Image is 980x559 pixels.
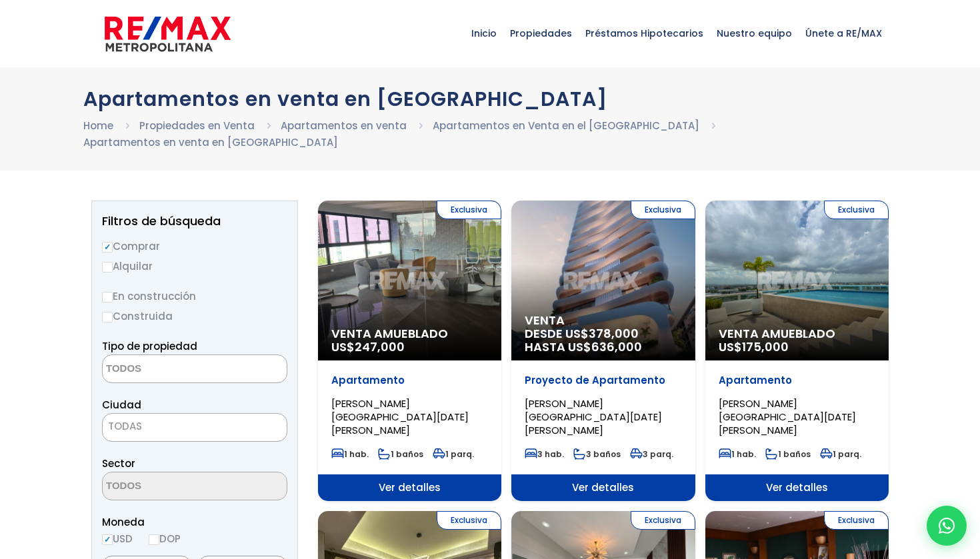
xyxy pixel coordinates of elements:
[589,325,639,342] span: 378,000
[525,340,681,354] span: HASTA US$
[102,242,113,253] input: Comprar
[108,419,142,433] span: TODAS
[331,338,405,355] span: US$
[525,314,681,327] span: Venta
[281,119,407,133] a: Apartamentos en venta
[719,327,875,340] span: Venta Amueblado
[824,511,889,530] span: Exclusiva
[631,201,695,219] span: Exclusiva
[719,374,875,387] p: Apartamento
[719,448,756,460] span: 1 hab.
[331,327,488,340] span: Venta Amueblado
[102,398,141,412] span: Ciudad
[631,511,695,530] span: Exclusiva
[719,396,856,437] span: [PERSON_NAME][GEOGRAPHIC_DATA][DATE][PERSON_NAME]
[433,448,474,460] span: 1 parq.
[525,327,681,354] span: DESDE US$
[503,13,579,53] span: Propiedades
[102,288,287,304] label: En construcción
[102,530,133,547] label: USD
[83,87,897,111] h1: Apartamentos en venta en [GEOGRAPHIC_DATA]
[378,448,423,460] span: 1 baños
[102,456,135,470] span: Sector
[799,13,889,53] span: Únete a RE/MAX
[525,448,564,460] span: 3 hab.
[103,472,232,501] textarea: Search
[705,474,889,501] span: Ver detalles
[331,374,488,387] p: Apartamento
[102,514,287,530] span: Moneda
[318,474,501,501] span: Ver detalles
[705,201,889,501] a: Exclusiva Venta Amueblado US$175,000 Apartamento [PERSON_NAME][GEOGRAPHIC_DATA][DATE][PERSON_NAME...
[102,339,197,353] span: Tipo de propiedad
[318,201,501,501] a: Exclusiva Venta Amueblado US$247,000 Apartamento [PERSON_NAME][GEOGRAPHIC_DATA][DATE][PERSON_NAME...
[102,413,287,442] span: TODAS
[102,308,287,324] label: Construida
[102,238,287,255] label: Comprar
[433,119,699,133] a: Apartamentos en Venta en el [GEOGRAPHIC_DATA]
[525,374,681,387] p: Proyecto de Apartamento
[573,448,621,460] span: 3 baños
[102,262,113,273] input: Alquilar
[525,396,662,437] span: [PERSON_NAME][GEOGRAPHIC_DATA][DATE][PERSON_NAME]
[579,13,710,53] span: Préstamos Hipotecarios
[102,292,113,302] input: En construcción
[355,338,405,355] span: 247,000
[820,448,861,460] span: 1 parq.
[83,134,338,151] li: Apartamentos en venta en [GEOGRAPHIC_DATA]
[719,338,789,355] span: US$
[710,13,799,53] span: Nuestro equipo
[105,14,231,54] img: remax-metropolitana-logo
[149,534,159,545] input: DOP
[103,417,287,436] span: TODAS
[102,534,113,545] input: USD
[630,448,673,460] span: 3 parq.
[102,215,287,228] h2: Filtros de búsqueda
[465,13,503,53] span: Inicio
[824,201,889,219] span: Exclusiva
[331,448,369,460] span: 1 hab.
[139,119,255,133] a: Propiedades en Venta
[102,312,113,322] input: Construida
[742,338,789,355] span: 175,000
[437,201,501,219] span: Exclusiva
[437,511,501,530] span: Exclusiva
[149,530,181,547] label: DOP
[765,448,811,460] span: 1 baños
[102,258,287,275] label: Alquilar
[83,119,113,133] a: Home
[103,355,232,384] textarea: Search
[331,396,469,437] span: [PERSON_NAME][GEOGRAPHIC_DATA][DATE][PERSON_NAME]
[591,338,642,355] span: 636,000
[511,474,695,501] span: Ver detalles
[511,201,695,501] a: Exclusiva Venta DESDE US$378,000 HASTA US$636,000 Proyecto de Apartamento [PERSON_NAME][GEOGRAPHI...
